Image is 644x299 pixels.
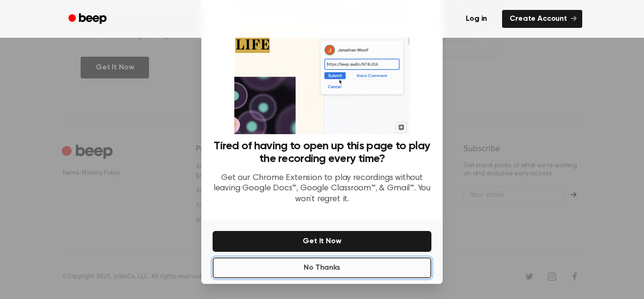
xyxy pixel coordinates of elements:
[213,140,431,165] h3: Tired of having to open up this page to play the recording every time?
[213,257,431,278] button: No Thanks
[213,173,431,205] p: Get our Chrome Extension to play recordings without leaving Google Docs™, Google Classroom™, & Gm...
[62,10,115,28] a: Beep
[502,10,582,28] a: Create Account
[456,8,496,30] a: Log in
[213,231,431,252] button: Get It Now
